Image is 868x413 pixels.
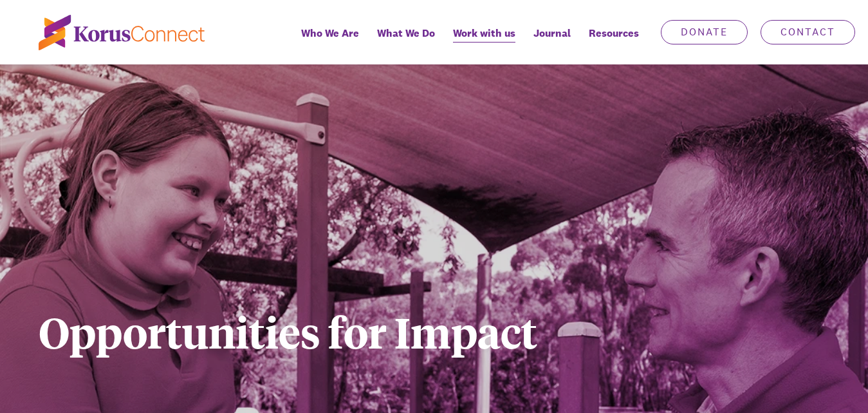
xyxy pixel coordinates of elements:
a: Work with us [444,18,524,64]
img: korus-connect%2Fc5177985-88d5-491d-9cd7-4a1febad1357_logo.svg [39,15,205,50]
a: Donate [661,20,748,44]
span: Work with us [453,24,515,43]
a: Contact [761,20,855,44]
div: Resources [580,18,648,64]
a: Who We Are [292,18,368,64]
a: What We Do [368,18,444,64]
a: Journal [524,18,580,64]
h1: Opportunities for Impact [39,311,627,353]
span: Journal [533,24,571,43]
span: What We Do [377,24,435,43]
span: Who We Are [301,24,359,43]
